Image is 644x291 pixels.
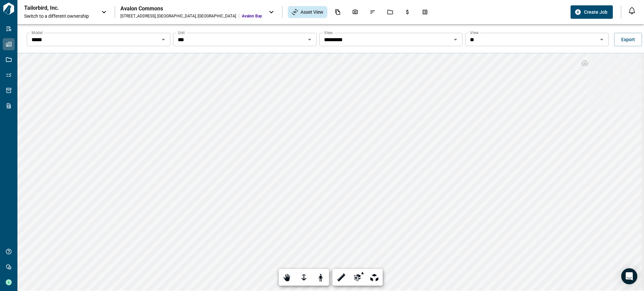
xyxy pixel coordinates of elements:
[597,35,606,44] button: Open
[571,5,613,19] button: Create Job
[159,35,168,44] button: Open
[621,268,637,284] div: Open Intercom Messenger
[627,5,637,16] button: Open notification feed
[324,30,333,35] label: View
[621,36,635,43] span: Export
[242,13,262,19] span: Avalon Bay
[120,5,262,12] div: Avalon Commons
[288,6,327,18] div: Asset View
[24,13,95,19] span: Switch to a different ownership
[120,13,236,19] div: [STREET_ADDRESS] , [GEOGRAPHIC_DATA] , [GEOGRAPHIC_DATA]
[348,6,362,18] div: Photos
[383,6,397,18] div: Jobs
[584,9,607,15] span: Create Job
[178,30,185,35] label: Unit
[305,35,314,44] button: Open
[470,30,479,35] label: View
[451,35,460,44] button: Open
[32,30,43,35] label: Model
[301,9,323,15] span: Asset View
[614,33,642,46] button: Export
[24,5,85,11] p: Tailorbird, Inc.
[418,6,432,18] div: Takeoff Center
[366,6,380,18] div: Issues & Info
[400,6,415,18] div: Budgets
[331,6,345,18] div: Documents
